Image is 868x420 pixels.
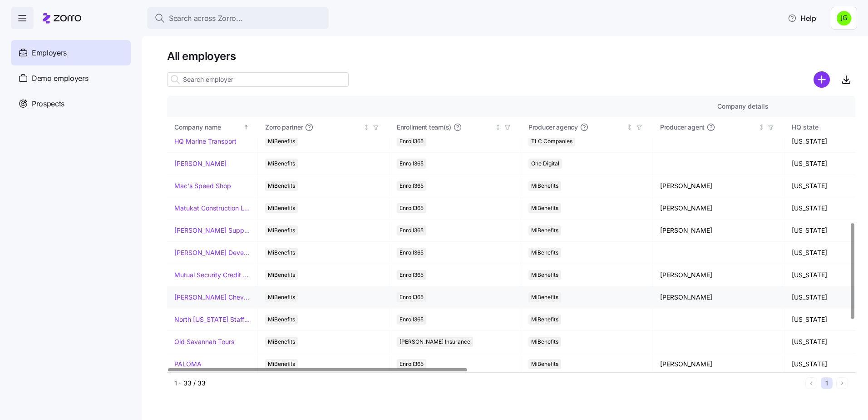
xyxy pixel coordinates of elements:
[268,292,295,302] span: MiBenefits
[265,123,303,132] span: Zorro partner
[167,72,349,87] input: Search employer
[399,225,424,235] span: Enroll365
[258,117,390,138] th: Zorro partnerNot sorted
[167,117,258,138] th: Company nameSorted ascending
[268,315,295,325] span: MiBenefits
[399,270,424,280] span: Enroll365
[531,159,559,169] span: One Digital
[174,248,250,257] a: [PERSON_NAME] Development Corporation
[531,292,558,302] span: MiBenefits
[805,377,817,389] button: Previous page
[531,225,558,235] span: MiBenefits
[626,124,633,130] div: Not sorted
[531,315,558,325] span: MiBenefits
[32,47,67,59] span: Employers
[653,175,784,197] td: [PERSON_NAME]
[653,264,784,286] td: [PERSON_NAME]
[531,248,558,258] span: MiBenefits
[836,377,848,389] button: Next page
[268,181,295,191] span: MiBenefits
[174,360,202,369] a: PALOMA
[399,359,424,369] span: Enroll365
[174,293,250,302] a: [PERSON_NAME] Chevrolet
[531,359,558,369] span: MiBenefits
[268,203,295,213] span: MiBenefits
[399,248,424,258] span: Enroll365
[268,225,295,235] span: MiBenefits
[174,270,250,280] a: Mutual Security Credit Union
[174,337,234,346] a: Old Savannah Tours
[399,159,424,169] span: Enroll365
[653,220,784,242] td: [PERSON_NAME]
[268,270,295,280] span: MiBenefits
[390,117,521,138] th: Enrollment team(s)Not sorted
[32,98,64,110] span: Prospects
[837,11,851,25] img: a4774ed6021b6d0ef619099e609a7ec5
[174,226,250,235] a: [PERSON_NAME] Supply Company
[268,159,295,169] span: MiBenefits
[653,286,784,309] td: [PERSON_NAME]
[758,124,764,130] div: Not sorted
[814,71,830,88] svg: add icon
[268,359,295,369] span: MiBenefits
[147,7,329,29] button: Search across Zorro...
[660,123,705,132] span: Producer agent
[11,65,131,91] a: Demo employers
[495,124,501,130] div: Not sorted
[653,197,784,220] td: [PERSON_NAME]
[788,13,816,24] span: Help
[243,124,249,130] div: Sorted ascending
[268,136,295,146] span: MiBenefits
[399,315,424,325] span: Enroll365
[174,159,227,168] a: [PERSON_NAME]
[32,73,89,84] span: Demo employers
[531,136,572,146] span: TLC Companies
[531,270,558,280] span: MiBenefits
[528,123,578,132] span: Producer agency
[399,203,424,213] span: Enroll365
[399,337,470,347] span: [PERSON_NAME] Insurance
[174,181,231,190] a: Mac's Speed Shop
[363,124,370,130] div: Not sorted
[167,49,855,63] h1: All employers
[174,122,242,132] div: Company name
[399,136,424,146] span: Enroll365
[821,377,833,389] button: 1
[174,204,250,213] a: Matukat Construction LLC
[399,292,424,302] span: Enroll365
[780,9,824,27] button: Help
[653,117,784,138] th: Producer agentNot sorted
[268,337,295,347] span: MiBenefits
[531,203,558,213] span: MiBenefits
[653,353,784,375] td: [PERSON_NAME]
[11,91,131,116] a: Prospects
[174,137,237,146] a: HQ Marine Transport
[174,315,250,324] a: North [US_STATE] Staffing
[531,181,558,191] span: MiBenefits
[399,181,424,191] span: Enroll365
[268,248,295,258] span: MiBenefits
[531,337,558,347] span: MiBenefits
[397,123,451,132] span: Enrollment team(s)
[169,13,242,24] span: Search across Zorro...
[521,117,653,138] th: Producer agencyNot sorted
[174,379,802,388] div: 1 - 33 / 33
[11,40,131,65] a: Employers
